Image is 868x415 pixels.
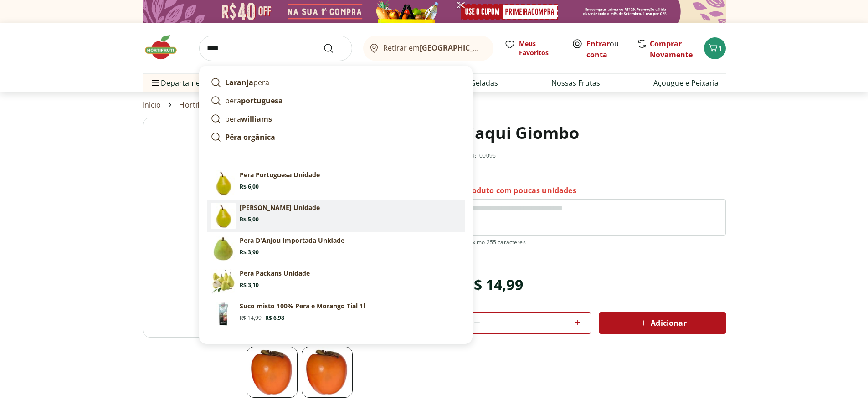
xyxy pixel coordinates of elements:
img: Principal [247,347,298,398]
span: Adicionar [638,318,686,328]
button: Submit Search [323,43,345,54]
span: Retirar em [383,44,484,52]
a: PrincipalPera Portuguesa UnidadeR$ 6,00 [207,167,465,200]
div: R$ 14,99 [464,272,523,297]
p: [PERSON_NAME] Unidade [240,203,320,212]
p: Produto com poucas unidades [464,185,576,195]
a: Pera Williams Unidade[PERSON_NAME] UnidadeR$ 5,00 [207,200,465,232]
strong: williams [241,114,272,124]
span: R$ 6,00 [240,183,259,190]
strong: Pêra orgânica [225,132,275,142]
img: Pera Williams Unidade [211,203,236,229]
span: R$ 6,98 [265,314,284,322]
a: Suco misto 100% Pera e Morango Tial 1LSuco misto 100% Pera e Morango Tial 1lR$ 14,99R$ 6,98 [207,298,465,331]
strong: Laranja [225,77,253,87]
a: Pêra orgânica [207,128,465,146]
p: SKU: 100096 [464,152,496,159]
img: Principal [302,347,353,398]
span: R$ 5,00 [240,216,259,223]
a: Criar conta [586,39,637,60]
a: Comprar Novamente [650,39,693,60]
h1: Caqui Giombo [464,118,579,149]
input: search [199,36,352,61]
span: ou [586,38,627,60]
img: Principal [143,118,457,338]
a: Meus Favoritos [504,39,561,57]
a: Laranjapera [207,73,465,92]
span: R$ 14,99 [240,314,262,322]
button: Menu [150,72,161,94]
span: Departamentos [150,72,216,94]
span: 1 [719,44,722,52]
a: peraportuguesa [207,92,465,110]
b: [GEOGRAPHIC_DATA]/[GEOGRAPHIC_DATA] [420,43,573,53]
span: R$ 3,90 [240,249,259,256]
button: Retirar em[GEOGRAPHIC_DATA]/[GEOGRAPHIC_DATA] [363,36,493,61]
img: Principal [211,170,236,196]
p: Pera Portuguesa Unidade [240,170,320,179]
a: PrincipalPera Packans UnidadeR$ 3,10 [207,265,465,298]
p: pera [225,95,283,106]
p: Suco misto 100% Pera e Morango Tial 1l [240,302,365,311]
strong: portuguesa [241,96,283,106]
p: pera [225,77,269,88]
a: Entrar [586,39,610,49]
p: Pera Packans Unidade [240,269,310,278]
a: Açougue e Peixaria [653,77,719,88]
img: Suco misto 100% Pera e Morango Tial 1L [211,302,236,327]
button: Adicionar [599,312,726,334]
p: Pera D'Anjou Importada Unidade [240,236,344,245]
button: Carrinho [704,37,726,59]
a: Hortifruti [179,101,212,109]
img: Principal [211,236,236,261]
a: PrincipalPera D'Anjou Importada UnidadeR$ 3,90 [207,232,465,265]
a: Início [143,101,161,109]
a: Nossas Frutas [551,77,600,88]
span: Meus Favoritos [519,39,561,57]
a: perawilliams [207,110,465,128]
img: Principal [211,269,236,294]
span: R$ 3,10 [240,282,259,289]
p: pera [225,113,272,124]
img: Hortifruti [143,34,188,61]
